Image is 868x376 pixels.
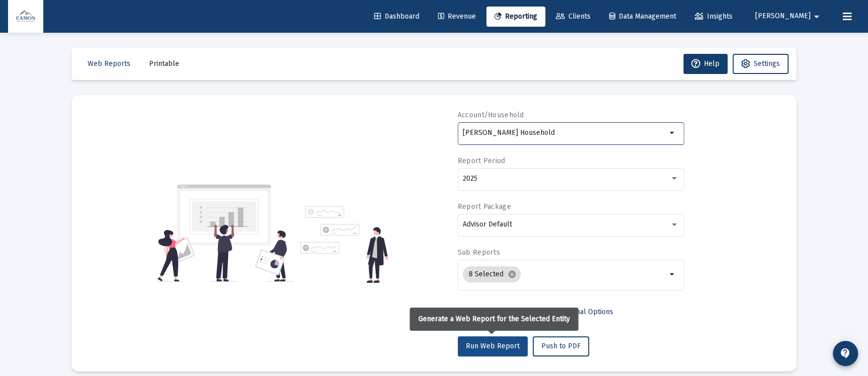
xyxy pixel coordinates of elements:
[743,6,835,26] button: [PERSON_NAME]
[366,7,427,27] a: Dashboard
[458,202,511,211] label: Report Package
[533,336,589,356] button: Push to PDF
[541,342,581,350] span: Push to PDF
[695,12,733,21] span: Insights
[554,308,613,316] span: Additional Options
[839,347,851,359] mat-icon: contact_support
[156,183,294,283] img: reporting
[687,7,741,27] a: Insights
[458,248,500,257] label: Sub Reports
[466,342,520,350] span: Run Web Report
[374,12,419,21] span: Dashboard
[508,270,517,279] mat-icon: cancel
[486,7,545,27] a: Reporting
[463,264,667,284] mat-chip-list: Selection
[556,12,591,21] span: Clients
[458,336,528,356] button: Run Web Report
[683,54,728,74] button: Help
[548,7,599,27] a: Clients
[80,54,138,74] button: Web Reports
[300,206,388,283] img: reporting-alt
[811,7,823,27] mat-icon: arrow_drop_down
[466,308,536,316] span: Select Custom Period
[458,111,524,119] label: Account/Household
[733,54,788,74] button: Settings
[463,266,521,282] mat-chip: 8 Selected
[16,7,36,27] img: Dashboard
[601,7,684,27] a: Data Management
[149,59,179,68] span: Printable
[463,174,477,183] span: 2025
[754,59,780,68] span: Settings
[494,12,537,21] span: Reporting
[463,220,512,229] span: Advisor Default
[438,12,476,21] span: Revenue
[667,127,679,139] mat-icon: arrow_drop_down
[88,59,130,68] span: Web Reports
[458,157,505,165] label: Report Period
[667,268,679,280] mat-icon: arrow_drop_down
[755,12,811,21] span: [PERSON_NAME]
[430,7,484,27] a: Revenue
[141,54,187,74] button: Printable
[691,59,719,68] span: Help
[609,12,676,21] span: Data Management
[463,129,667,137] input: Search or select an account or household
